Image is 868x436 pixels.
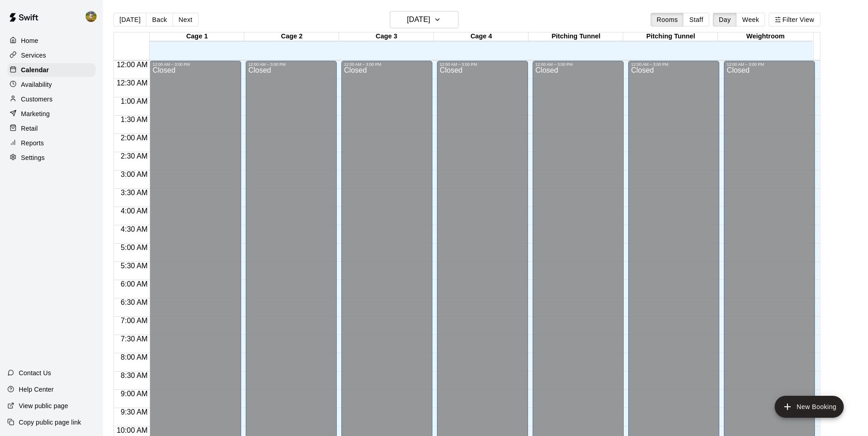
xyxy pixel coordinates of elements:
span: 2:00 AM [119,134,150,142]
div: Cage 4 [434,32,528,41]
button: [DATE] [390,11,458,28]
span: 7:30 AM [119,335,150,343]
div: 12:00 AM – 3:00 PM [152,62,238,67]
div: Pitching Tunnel [623,32,718,41]
span: 8:30 AM [119,372,150,379]
a: Reports [7,136,96,150]
span: 4:30 AM [119,225,150,233]
span: 6:00 AM [119,280,150,288]
button: Filter View [769,13,820,27]
button: add [775,396,844,418]
button: Day [713,13,737,27]
button: Back [146,13,173,27]
span: 4:00 AM [119,207,150,215]
p: Services [21,51,46,60]
div: 12:00 AM – 3:00 PM [440,62,525,67]
h6: [DATE] [407,13,430,26]
span: 6:30 AM [119,298,150,306]
p: Availability [21,80,52,89]
button: Rooms [651,13,684,27]
span: 10:00 AM [114,426,150,434]
p: Retail [21,124,38,133]
span: 12:00 AM [114,61,150,69]
p: Settings [21,153,45,162]
span: 7:00 AM [119,317,150,324]
p: Marketing [21,109,50,118]
div: Jhonny Montoya [84,7,103,26]
div: 12:00 AM – 3:00 PM [631,62,717,67]
div: Weightroom [718,32,813,41]
span: 1:00 AM [119,97,150,105]
div: 12:00 AM – 3:00 PM [727,62,812,67]
span: 9:30 AM [119,408,150,416]
span: 12:30 AM [114,79,150,87]
a: Services [7,48,96,62]
a: Calendar [7,63,96,77]
p: Home [21,36,38,45]
div: 12:00 AM – 3:00 PM [248,62,334,67]
p: Copy public page link [19,418,81,427]
button: Next [173,13,198,27]
span: 2:30 AM [119,152,150,160]
a: Home [7,34,96,48]
span: 9:00 AM [119,390,150,398]
a: Customers [7,92,96,106]
button: [DATE] [113,13,146,27]
p: View public page [19,401,68,410]
div: Cage 3 [339,32,434,41]
span: 3:30 AM [119,189,150,197]
p: Contact Us [19,368,51,378]
a: Marketing [7,107,96,121]
a: Settings [7,151,96,165]
div: 12:00 AM – 3:00 PM [535,62,621,67]
a: Retail [7,122,96,135]
img: Jhonny Montoya [86,11,97,22]
div: Pitching Tunnel [528,32,623,41]
a: Availability [7,78,96,91]
span: 1:30 AM [119,116,150,123]
p: Customers [21,95,53,104]
p: Help Center [19,385,54,394]
p: Reports [21,138,44,148]
p: Calendar [21,65,49,74]
button: Week [736,13,765,27]
span: 5:30 AM [119,262,150,270]
button: Staff [683,13,709,27]
div: 12:00 AM – 3:00 PM [344,62,430,67]
span: 3:00 AM [119,170,150,178]
span: 5:00 AM [119,244,150,251]
div: Cage 2 [244,32,339,41]
span: 8:00 AM [119,353,150,361]
div: Cage 1 [150,32,244,41]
